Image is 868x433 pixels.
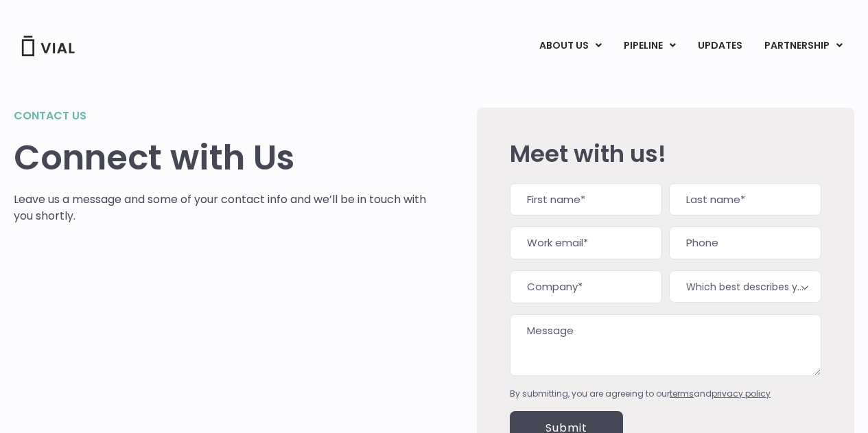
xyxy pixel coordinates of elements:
[14,108,436,124] h2: Contact us
[14,191,436,224] p: Leave us a message and some of your contact info and we’ll be in touch with you shortly.
[670,388,694,399] a: terms
[21,36,75,56] img: Vial Logo
[613,34,686,58] a: PIPELINEMenu Toggle
[669,270,821,303] span: Which best describes you?*
[510,226,662,259] input: Work email*
[510,270,662,303] input: Company*
[753,34,854,58] a: PARTNERSHIPMenu Toggle
[14,138,436,178] h1: Connect with Us
[510,183,662,216] input: First name*
[712,388,771,399] a: privacy policy
[669,226,821,259] input: Phone
[510,141,821,167] h2: Meet with us!
[669,183,821,216] input: Last name*
[528,34,612,58] a: ABOUT USMenu Toggle
[510,388,821,400] div: By submitting, you are agreeing to our and
[687,34,753,58] a: UPDATES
